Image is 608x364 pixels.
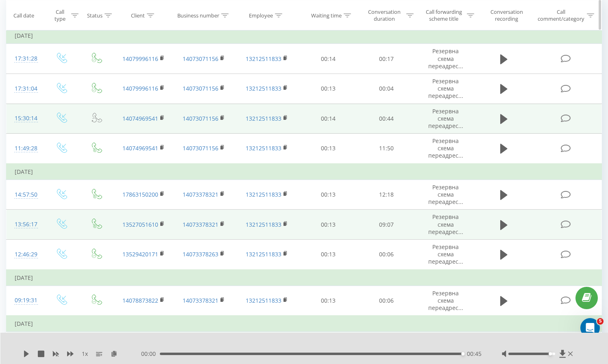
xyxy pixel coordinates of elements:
[428,77,463,100] span: Резервна схема переадрес...
[357,286,416,316] td: 00:06
[299,180,357,210] td: 00:13
[580,318,600,338] iframe: Intercom live chat
[15,81,35,97] div: 17:31:04
[246,297,281,304] a: 13212511833
[467,350,482,358] span: 00:45
[122,250,158,258] a: 13529420171
[87,12,102,19] div: Status
[141,350,160,358] span: 00:00
[122,191,158,198] a: 17863150200
[483,9,530,22] div: Conversation recording
[13,12,34,19] div: Call date
[311,12,342,19] div: Waiting time
[15,141,35,156] div: 11:49:28
[357,134,416,164] td: 11:50
[246,55,281,63] a: 13212511833
[122,115,158,122] a: 14074969541
[183,250,218,258] a: 14073378263
[428,243,463,265] span: Резервна схема переадрес...
[122,84,158,92] a: 14079996116
[7,316,602,332] td: [DATE]
[15,110,35,126] div: 15:30:14
[299,104,357,134] td: 00:14
[357,332,416,362] td: 03:51
[183,55,218,63] a: 14073071156
[537,9,585,22] div: Call comment/category
[428,107,463,130] span: Резервна схема переадрес...
[357,239,416,269] td: 00:06
[177,12,219,19] div: Business number
[183,221,218,228] a: 14073378321
[549,352,552,355] div: Accessibility label
[183,297,218,304] a: 14073378321
[122,221,158,228] a: 13527051610
[428,47,463,69] span: Резервна схема переадрес...
[183,84,218,92] a: 14073071156
[461,352,464,355] div: Accessibility label
[428,289,463,312] span: Резервна схема переадрес...
[7,164,602,180] td: [DATE]
[246,250,281,258] a: 13212511833
[249,12,273,19] div: Employee
[357,74,416,104] td: 00:04
[246,191,281,198] a: 13212511833
[299,44,357,74] td: 00:14
[7,28,602,44] td: [DATE]
[246,115,281,122] a: 13212511833
[299,332,357,362] td: 00:14
[246,144,281,152] a: 13212511833
[357,104,416,134] td: 00:44
[428,213,463,235] span: Резервна схема переадрес...
[15,247,35,262] div: 12:46:29
[122,297,158,304] a: 14078873822
[423,9,465,22] div: Call forwarding scheme title
[428,183,463,206] span: Резервна схема переадрес...
[299,134,357,164] td: 00:13
[597,318,604,325] span: 5
[246,84,281,92] a: 13212511833
[357,210,416,240] td: 09:07
[15,217,35,232] div: 13:56:17
[357,180,416,210] td: 12:18
[183,144,218,152] a: 14073071156
[428,137,463,159] span: Резервна схема переадрес...
[15,51,35,67] div: 17:31:28
[7,270,602,286] td: [DATE]
[357,44,416,74] td: 00:17
[51,9,70,22] div: Call type
[365,9,404,22] div: Conversation duration
[183,115,218,122] a: 14073071156
[299,74,357,104] td: 00:13
[15,187,35,203] div: 14:57:50
[299,286,357,316] td: 00:13
[122,144,158,152] a: 14074969541
[183,191,218,198] a: 14073378321
[246,221,281,228] a: 13212511833
[15,292,35,308] div: 09:19:31
[122,55,158,63] a: 14079996116
[131,12,145,19] div: Client
[299,239,357,269] td: 00:13
[82,350,88,358] span: 1 x
[299,210,357,240] td: 00:13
